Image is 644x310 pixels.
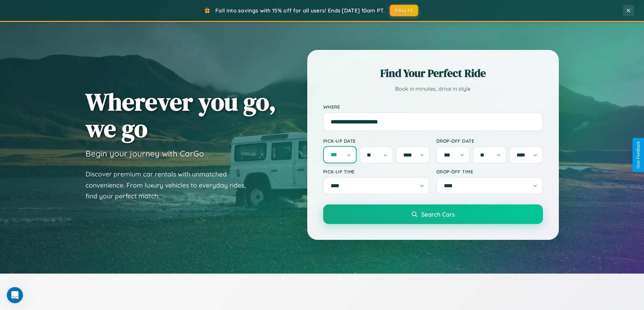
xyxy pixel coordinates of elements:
[323,104,543,110] label: Where
[436,138,543,144] label: Drop-off Date
[421,210,455,218] span: Search Cars
[436,169,543,174] label: Drop-off Time
[323,138,430,144] label: Pick-up Date
[86,148,204,159] h3: Begin your journey with CarGo
[323,169,430,174] label: Pick-up Time
[86,169,255,202] p: Discover premium car rentals with unmatched convenience. From luxury vehicles to everyday rides, ...
[86,88,276,142] h1: Wherever you go, we go
[323,204,543,224] button: Search Cars
[7,287,23,303] iframe: Intercom live chat
[323,84,543,94] p: Book in minutes, drive in style
[323,66,543,81] h2: Find Your Perfect Ride
[636,141,641,169] div: Give Feedback
[215,7,385,14] span: Fall into savings with 15% off for all users! Ends [DATE] 10am PT.
[390,5,418,16] button: FALL15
